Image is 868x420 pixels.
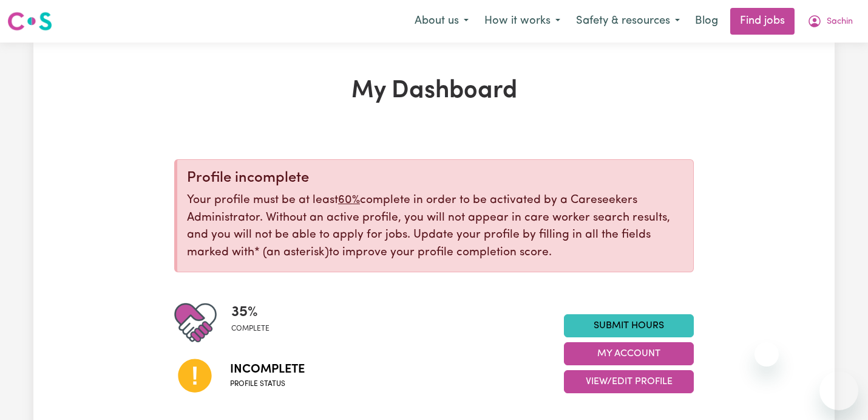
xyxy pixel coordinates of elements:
span: 35 % [231,301,270,323]
iframe: Close message [754,342,779,367]
button: Safety & resources [568,9,688,34]
button: View/Edit Profile [564,370,694,393]
button: How it works [476,9,568,34]
img: Careseekers logo [7,10,52,32]
span: Profile status [230,379,305,390]
a: Submit Hours [564,314,694,337]
span: Incomplete [230,360,305,379]
div: Profile incomplete [187,170,683,187]
a: Blog [688,8,725,35]
a: Find jobs [730,8,795,35]
p: Your profile must be at least complete in order to be activated by a Careseekers Administrator. W... [187,192,683,262]
button: My Account [799,9,861,34]
iframe: Button to launch messaging window [819,371,858,410]
span: Sachin [827,15,853,29]
button: About us [407,9,476,34]
span: complete [231,323,270,334]
div: Profile completeness: 35% [231,301,279,344]
button: My Account [564,342,694,365]
u: 60% [338,195,360,206]
a: Careseekers logo [7,7,52,35]
h1: My Dashboard [174,77,694,106]
span: an asterisk [254,247,329,258]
